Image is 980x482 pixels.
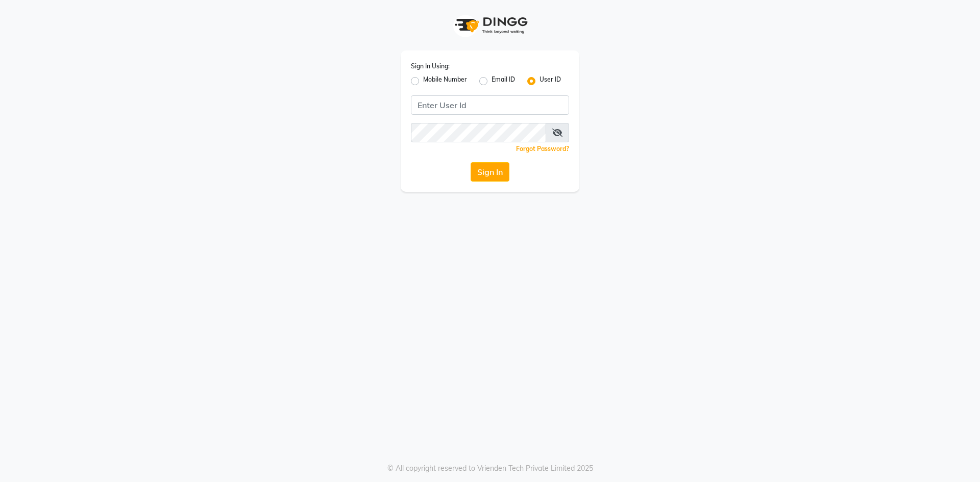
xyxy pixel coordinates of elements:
label: Sign In Using: [411,62,450,71]
label: Email ID [492,75,515,87]
button: Sign In [471,162,509,182]
label: User ID [540,75,561,87]
input: Username [411,95,569,115]
label: Mobile Number [423,75,467,87]
a: Forgot Password? [516,145,569,153]
img: logo1.svg [449,10,531,40]
input: Username [411,123,546,142]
